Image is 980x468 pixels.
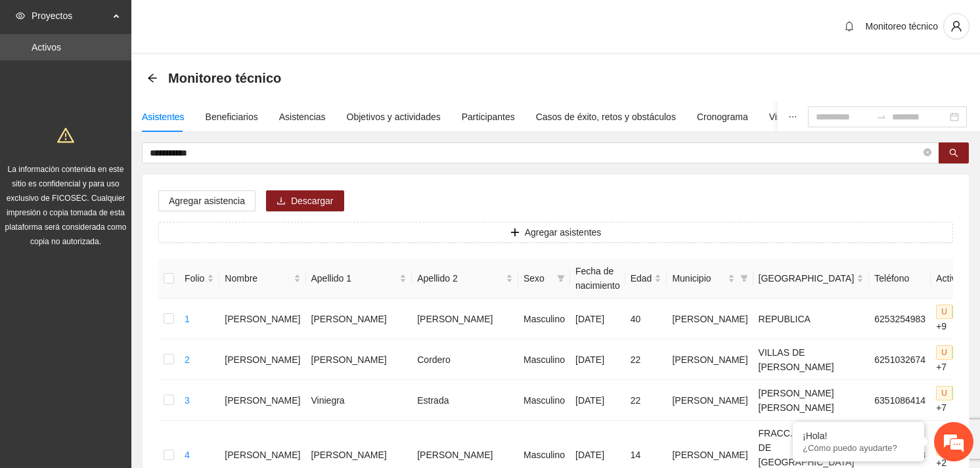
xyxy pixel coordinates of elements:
div: Beneficiarios [206,110,258,124]
th: Edad [625,259,667,299]
span: P [952,386,968,400]
span: ellipsis [788,112,797,121]
span: to [876,112,887,122]
td: 6251032674 [869,339,931,380]
span: Agregar asistencia [169,194,245,208]
td: [PERSON_NAME] [667,380,753,421]
a: Activos [32,42,61,53]
td: [PERSON_NAME] [667,339,753,380]
span: P [952,305,968,319]
td: 6253254983 [869,299,931,339]
td: Estrada [412,380,518,421]
td: [PERSON_NAME] [667,299,753,339]
td: +7 [931,380,979,421]
div: Asistencias [279,110,326,124]
button: user [943,13,969,39]
td: [DATE] [570,339,625,380]
th: Teléfono [869,259,931,299]
div: Participantes [462,110,515,124]
td: [PERSON_NAME] [219,299,305,339]
span: close-circle [924,148,931,156]
span: P [952,345,968,360]
span: Nombre [225,271,290,286]
span: arrow-left [147,73,158,83]
span: filter [557,274,565,282]
span: U [936,386,952,400]
span: U [936,345,952,360]
span: user [944,20,969,32]
td: Masculino [518,299,570,339]
span: warning [57,127,74,144]
span: download [277,196,286,207]
td: 22 [625,380,667,421]
span: eye [16,11,25,20]
td: Masculino [518,380,570,421]
th: Apellido 1 [306,259,412,299]
a: 3 [185,395,190,406]
th: Municipio [667,259,753,299]
th: Colonia [753,259,870,299]
td: [PERSON_NAME] [PERSON_NAME] [753,380,870,421]
td: +9 [931,299,979,339]
td: [DATE] [570,380,625,421]
td: [PERSON_NAME] [219,339,305,380]
span: Apellido 1 [311,271,397,286]
td: REPUBLICA [753,299,870,339]
span: Descargar [291,194,334,208]
td: Viniegra [306,380,412,421]
td: +7 [931,339,979,380]
th: Nombre [219,259,305,299]
button: Agregar asistencia [158,190,256,211]
span: Monitoreo técnico [865,21,938,32]
span: filter [554,268,568,288]
span: Folio [185,271,204,286]
td: [PERSON_NAME] [412,299,518,339]
span: plus [510,228,520,238]
span: filter [740,274,748,282]
span: Agregar asistentes [525,225,602,240]
a: 2 [185,354,190,365]
td: Masculino [518,339,570,380]
span: Proyectos [32,3,109,29]
a: 4 [185,450,190,460]
span: close-circle [924,147,931,160]
td: 40 [625,299,667,339]
div: Casos de éxito, retos y obstáculos [536,110,676,124]
button: downloadDescargar [266,190,344,211]
span: U [936,305,952,319]
button: plusAgregar asistentes [158,222,953,243]
div: Objetivos y actividades [347,110,441,124]
button: ellipsis [778,102,808,132]
div: ¡Hola! [803,431,914,441]
td: VILLAS DE [PERSON_NAME] [753,339,870,380]
div: Back [147,73,158,84]
th: Folio [179,259,219,299]
td: [DATE] [570,299,625,339]
td: 22 [625,339,667,380]
span: bell [839,21,859,32]
th: Actividad [931,259,979,299]
span: swap-right [876,112,887,122]
div: Asistentes [142,110,185,124]
td: [PERSON_NAME] [306,339,412,380]
span: Edad [631,271,652,286]
a: 1 [185,314,190,324]
div: Visita de campo y entregables [769,110,892,124]
button: bell [839,16,860,37]
span: filter [738,268,751,288]
td: Cordero [412,339,518,380]
td: [PERSON_NAME] [219,380,305,421]
span: [GEOGRAPHIC_DATA] [759,271,855,286]
th: Fecha de nacimiento [570,259,625,299]
span: search [949,148,958,159]
span: La información contenida en este sitio es confidencial y para uso exclusivo de FICOSEC. Cualquier... [5,165,127,246]
span: Apellido 2 [417,271,503,286]
span: Monitoreo técnico [168,68,281,89]
button: search [939,142,969,163]
span: Sexo [523,271,552,286]
th: Apellido 2 [412,259,518,299]
div: Cronograma [697,110,748,124]
td: [PERSON_NAME] [306,299,412,339]
p: ¿Cómo puedo ayudarte? [803,443,914,453]
td: 6351086414 [869,380,931,421]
